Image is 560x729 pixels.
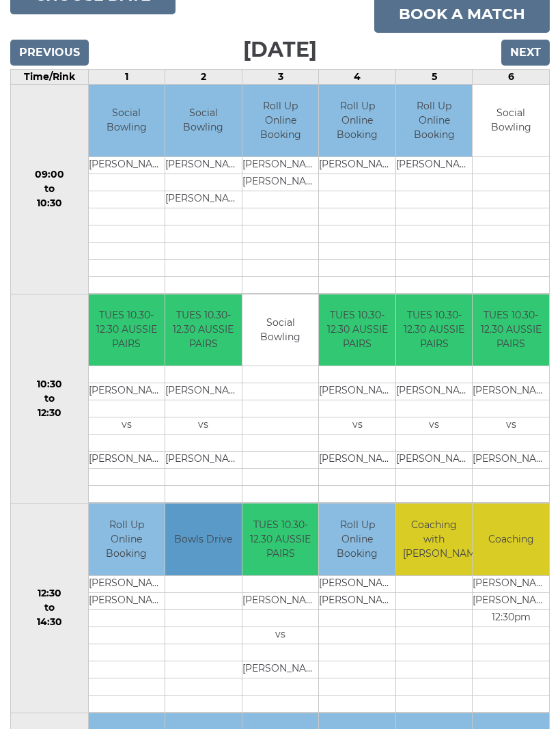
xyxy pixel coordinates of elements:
td: Coaching [473,504,549,575]
td: [PERSON_NAME] [319,575,395,592]
td: Social Bowling [473,85,549,156]
td: 10:30 to 12:30 [11,294,89,504]
td: [PERSON_NAME] [89,592,165,609]
td: [PERSON_NAME] [319,452,395,469]
td: [PERSON_NAME] [242,174,319,191]
td: [PERSON_NAME] [319,156,395,174]
td: Time/Rink [11,70,89,85]
td: vs [319,417,395,435]
td: [PERSON_NAME] [242,156,319,174]
td: [PERSON_NAME] [89,575,165,592]
td: 4 [319,70,396,85]
td: vs [242,627,319,644]
td: [PERSON_NAME] [89,156,165,174]
td: [PERSON_NAME] [89,383,165,400]
td: vs [396,417,473,435]
td: [PERSON_NAME] [473,592,549,609]
td: [PERSON_NAME] [165,383,242,400]
td: [PERSON_NAME] [473,383,549,400]
td: vs [165,417,242,435]
td: 3 [242,70,319,85]
td: [PERSON_NAME] [165,156,242,174]
td: TUES 10.30-12.30 AUSSIE PAIRS [242,504,319,575]
td: TUES 10.30-12.30 AUSSIE PAIRS [396,294,473,366]
td: Bowls Drive [165,504,242,575]
input: Next [501,40,550,66]
td: Social Bowling [242,294,319,366]
td: [PERSON_NAME] [165,191,242,208]
td: 12:30 to 14:30 [11,504,89,713]
td: [PERSON_NAME] [165,452,242,469]
td: vs [89,417,165,435]
td: Roll Up Online Booking [319,85,395,156]
input: Previous [10,40,89,66]
td: 6 [473,70,550,85]
td: [PERSON_NAME] [242,661,319,678]
td: [PERSON_NAME] [89,452,165,469]
td: 12:30pm [473,609,549,627]
td: [PERSON_NAME] [396,156,473,174]
td: [PERSON_NAME] [242,592,319,609]
td: TUES 10.30-12.30 AUSSIE PAIRS [319,294,395,366]
td: Roll Up Online Booking [242,85,319,156]
td: 1 [88,70,165,85]
td: [PERSON_NAME] [319,383,395,400]
td: Social Bowling [89,85,165,156]
td: vs [473,417,549,435]
td: Roll Up Online Booking [89,504,165,575]
td: 2 [165,70,242,85]
td: [PERSON_NAME] [473,452,549,469]
td: Social Bowling [165,85,242,156]
td: TUES 10.30-12.30 AUSSIE PAIRS [473,294,549,366]
td: TUES 10.30-12.30 AUSSIE PAIRS [89,294,165,366]
td: [PERSON_NAME] [396,383,473,400]
td: Roll Up Online Booking [396,85,473,156]
td: 09:00 to 10:30 [11,85,89,294]
td: TUES 10.30-12.30 AUSSIE PAIRS [165,294,242,366]
td: [PERSON_NAME] [396,452,473,469]
td: Coaching with [PERSON_NAME] [396,504,473,575]
td: [PERSON_NAME] [319,592,395,609]
td: [PERSON_NAME] (4th Lesson) [473,575,549,592]
td: 5 [395,70,473,85]
td: Roll Up Online Booking [319,504,395,575]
